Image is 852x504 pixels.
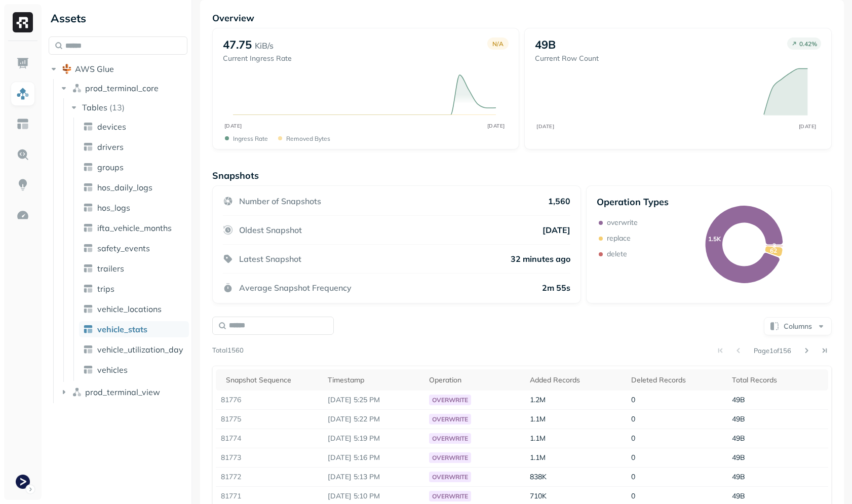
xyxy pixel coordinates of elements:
[732,434,745,443] span: 49B
[732,375,823,385] div: Total Records
[233,135,268,142] p: Ingress Rate
[216,391,323,410] td: 81776
[530,434,546,443] span: 1.1M
[16,87,29,100] img: Assets
[239,283,352,293] p: Average Snapshot Frequency
[16,57,29,70] img: Dashboard
[631,434,635,443] span: 0
[708,235,721,243] text: 1.5K
[82,102,107,112] span: Tables
[79,281,189,297] a: trips
[83,203,93,213] img: table
[97,203,130,213] span: hos_logs
[83,243,93,253] img: table
[328,472,419,482] p: Aug 25, 2025 5:13 PM
[97,365,128,375] span: vehicles
[83,142,93,152] img: table
[543,225,570,235] p: [DATE]
[16,475,30,489] img: Terminal
[83,304,93,314] img: table
[75,64,114,74] span: AWS Glue
[487,123,505,129] tspan: [DATE]
[79,119,189,135] a: devices
[286,135,330,142] p: Removed bytes
[79,341,189,358] a: vehicle_utilization_day
[83,162,93,172] img: table
[224,123,242,129] tspan: [DATE]
[83,182,93,192] img: table
[535,37,556,52] p: 49B
[328,491,419,501] p: Aug 25, 2025 5:10 PM
[772,242,776,249] text: 3
[13,12,33,32] img: Ryft
[597,196,669,208] p: Operation Types
[255,40,274,52] p: KiB/s
[216,429,323,448] td: 81774
[79,321,189,337] a: vehicle_stats
[530,395,546,404] span: 1.2M
[631,472,635,481] span: 0
[97,324,147,334] span: vehicle_stats
[97,263,124,274] span: trailers
[83,223,93,233] img: table
[79,179,189,196] a: hos_daily_logs
[631,375,722,385] div: Deleted Records
[79,260,189,277] a: trailers
[511,254,570,264] p: 32 minutes ago
[732,491,745,500] span: 49B
[328,414,419,424] p: Aug 25, 2025 5:22 PM
[216,410,323,429] td: 81775
[85,83,159,93] span: prod_terminal_core
[537,123,555,129] tspan: [DATE]
[79,159,189,175] a: groups
[732,472,745,481] span: 49B
[97,344,183,355] span: vehicle_utilization_day
[79,139,189,155] a: drivers
[530,491,547,500] span: 710K
[429,375,520,385] div: Operation
[764,317,832,335] button: Columns
[83,365,93,375] img: table
[72,387,82,397] img: namespace
[530,414,546,423] span: 1.1M
[59,384,188,400] button: prod_terminal_view
[83,122,93,132] img: table
[631,453,635,462] span: 0
[97,122,126,132] span: devices
[328,453,419,462] p: Aug 25, 2025 5:16 PM
[223,37,252,52] p: 47.75
[79,240,189,256] a: safety_events
[732,414,745,423] span: 49B
[548,196,570,206] p: 1,560
[83,263,93,274] img: table
[97,182,152,192] span: hos_daily_logs
[72,83,82,93] img: namespace
[212,12,832,24] p: Overview
[226,375,318,385] div: Snapshot Sequence
[239,196,321,206] p: Number of Snapshots
[97,304,162,314] span: vehicle_locations
[16,148,29,161] img: Query Explorer
[732,453,745,462] span: 49B
[239,225,302,235] p: Oldest Snapshot
[631,395,635,404] span: 0
[631,491,635,500] span: 0
[16,209,29,222] img: Optimization
[328,434,419,443] p: Aug 25, 2025 5:19 PM
[49,10,187,26] div: Assets
[607,249,627,259] p: delete
[328,375,419,385] div: Timestamp
[216,468,323,487] td: 81772
[530,375,621,385] div: Added Records
[754,346,791,355] p: Page 1 of 156
[85,387,160,397] span: prod_terminal_view
[216,448,323,468] td: 81773
[492,40,504,48] p: N/A
[97,162,124,172] span: groups
[212,345,244,356] p: Total 1560
[732,395,745,404] span: 49B
[97,142,124,152] span: drivers
[83,284,93,294] img: table
[429,452,471,463] div: overwrite
[59,80,188,96] button: prod_terminal_core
